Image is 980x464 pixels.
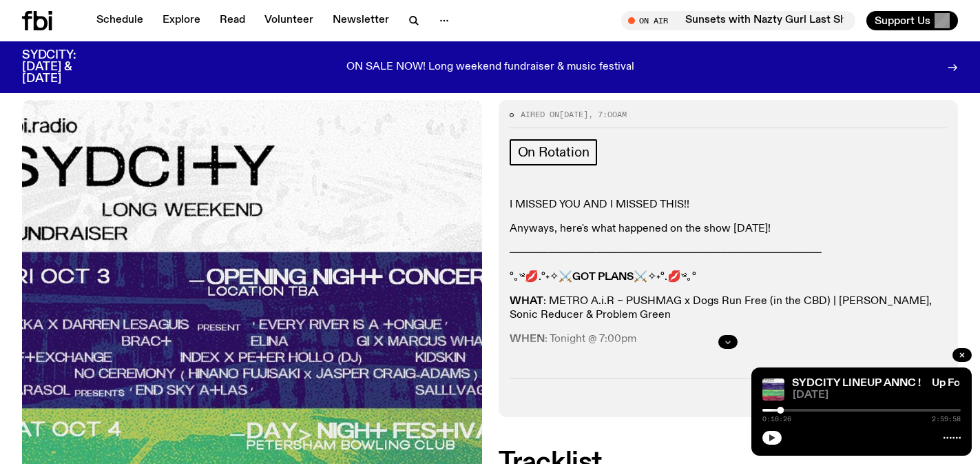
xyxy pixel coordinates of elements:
[154,11,209,30] a: Explore
[866,11,958,30] button: Support Us
[588,109,627,120] span: , 7:00am
[621,11,855,30] button: On AirSunsets with Nazty Gurl Last Show on the Airwaves!Sunsets with Nazty Gurl Last Show on the ...
[510,271,948,284] p: °｡༄💋.°˖✧⚔ ⚔✧˖°.💋༄｡°
[22,50,110,85] h3: SYDCITY: [DATE] & [DATE]
[88,11,152,30] a: Schedule
[572,272,634,283] strong: GOT PLANS
[510,199,948,212] p: I MISSED YOU AND I MISSED THIS!!
[346,61,634,74] p: ON SALE NOW! Long weekend fundraiser & music festival
[510,247,948,260] p: ────────────────────────────────────────
[793,390,961,401] span: [DATE]
[510,295,948,321] p: : METRO A.i.R – PUSHMAG x Dogs Run Free (in the CBD) | [PERSON_NAME], Sonic Reducer & Problem Green
[518,145,590,160] span: On Rotation
[256,11,322,30] a: Volunteer
[932,416,961,423] span: 2:59:58
[510,223,948,236] p: Anyways, here's what happened on the show [DATE]!
[211,11,253,30] a: Read
[762,416,791,423] span: 0:16:26
[875,14,930,27] span: Support Us
[510,139,598,165] a: On Rotation
[621,378,921,389] a: Up For It! / IM BACKKKKKKK 💋 / SYDCITY LINEUP ANNC !
[510,296,543,307] strong: WHAT
[559,109,588,120] span: [DATE]
[521,109,559,120] span: Aired on
[324,11,397,30] a: Newsletter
